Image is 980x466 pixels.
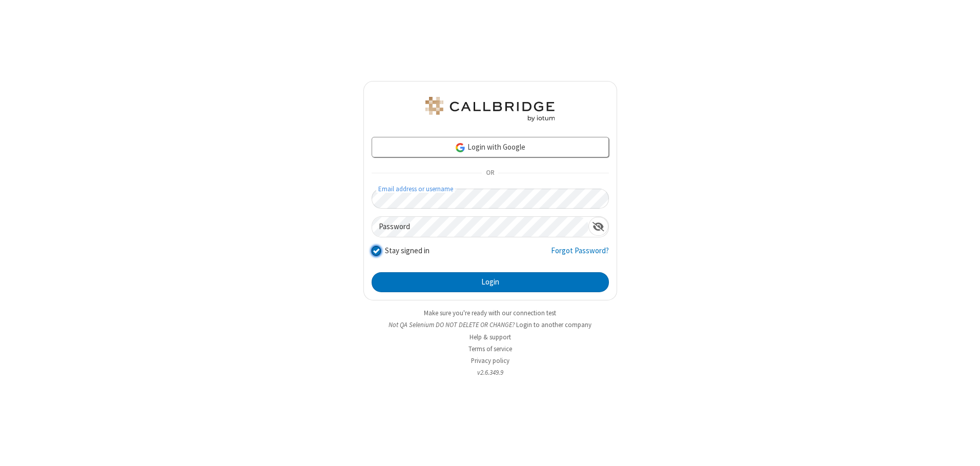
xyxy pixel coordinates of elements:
a: Make sure you're ready with our connection test [424,309,556,317]
input: Password [372,217,588,237]
a: Terms of service [468,345,512,353]
input: Email address or username [372,189,609,209]
li: v2.6.349.9 [363,368,617,377]
span: OR [482,166,498,180]
button: Login [372,272,609,293]
label: Stay signed in [385,245,430,257]
a: Privacy policy [471,356,509,365]
img: QA Selenium DO NOT DELETE OR CHANGE [423,97,557,121]
li: Not QA Selenium DO NOT DELETE OR CHANGE? [363,320,617,330]
button: Login to another company [516,320,591,330]
img: google-icon.png [455,142,466,153]
a: Help & support [469,333,511,341]
a: Login with Google [372,137,609,157]
a: Forgot Password? [551,245,609,265]
div: Show password [588,217,608,236]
